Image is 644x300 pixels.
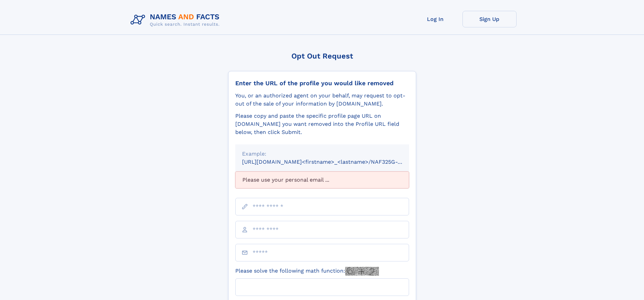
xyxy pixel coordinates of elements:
a: Log In [408,11,462,27]
label: Please solve the following math function: [235,267,379,276]
div: You, or an authorized agent on your behalf, may request to opt-out of the sale of your informatio... [235,92,409,108]
div: Example: [242,150,402,158]
small: [URL][DOMAIN_NAME]<firstname>_<lastname>/NAF325G-xxxxxxxx [242,159,422,165]
div: Opt Out Request [228,52,416,60]
img: Logo Names and Facts [128,11,225,29]
a: Sign Up [462,11,517,27]
div: Please use your personal email ... [235,171,409,188]
div: Enter the URL of the profile you would like removed [235,79,409,87]
div: Please copy and paste the specific profile page URL on [DOMAIN_NAME] you want removed into the Pr... [235,112,409,136]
